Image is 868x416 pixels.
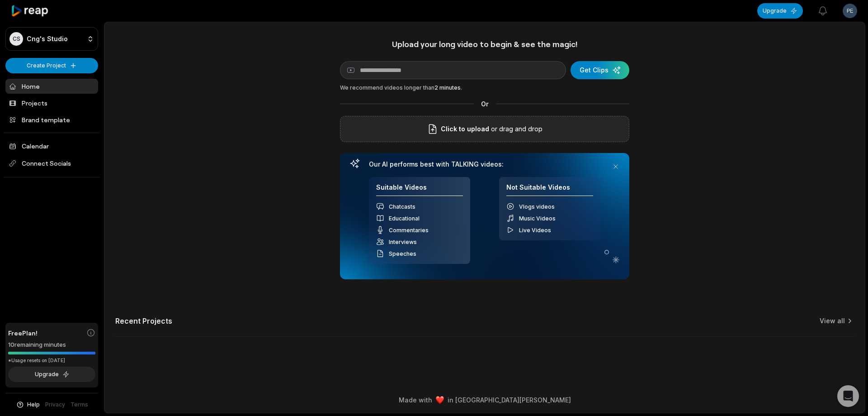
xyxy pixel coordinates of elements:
[115,316,172,325] h2: Recent Projects
[757,3,803,19] button: Upgrade
[389,203,415,210] span: Chatcasts
[113,395,857,405] div: Made with in [GEOGRAPHIC_DATA][PERSON_NAME]
[71,401,88,409] a: Terms
[571,61,629,79] button: Get Clips
[837,385,859,407] div: Open Intercom Messenger
[8,340,95,349] div: 10 remaining minutes
[441,124,489,134] span: Click to upload
[519,227,551,234] span: Live Videos
[5,139,98,153] a: Calendar
[340,39,629,49] h1: Upload your long video to begin & see the magic!
[5,79,98,94] a: Home
[820,316,845,325] a: View all
[376,183,463,196] h4: Suitable Videos
[519,215,556,222] span: Music Videos
[8,367,95,382] button: Upgrade
[436,396,444,404] img: heart emoji
[9,32,23,46] div: CS
[8,357,95,364] div: *Usage resets on [DATE]
[389,250,416,257] span: Speeches
[45,401,65,409] a: Privacy
[389,215,420,222] span: Educational
[5,155,98,172] span: Connect Socials
[8,328,38,338] span: Free Plan!
[474,99,496,109] span: Or
[27,35,68,43] p: Cng's Studio
[340,84,629,92] div: We recommend videos longer than .
[389,239,417,245] span: Interviews
[434,84,461,91] span: 2 minutes
[369,160,600,168] h3: Our AI performs best with TALKING videos:
[489,124,542,134] p: or drag and drop
[5,58,98,73] button: Create Project
[16,401,40,409] button: Help
[389,227,429,234] span: Commentaries
[27,401,40,409] span: Help
[519,203,555,210] span: Vlogs videos
[5,96,98,110] a: Projects
[506,183,593,196] h4: Not Suitable Videos
[5,112,98,127] a: Brand template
